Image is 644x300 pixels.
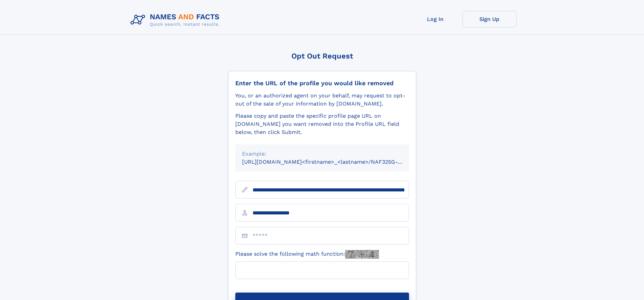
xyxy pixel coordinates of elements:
[235,250,379,259] label: Please solve the following math function:
[228,52,416,60] div: Opt Out Request
[242,150,402,158] div: Example:
[235,79,409,87] div: Enter the URL of the profile you would like removed
[235,92,409,108] div: You, or an authorized agent on your behalf, may request to opt-out of the sale of your informatio...
[128,11,225,29] img: Logo Names and Facts
[462,11,517,27] a: Sign Up
[408,11,462,27] a: Log In
[235,112,409,136] div: Please copy and paste the specific profile page URL on [DOMAIN_NAME] you want removed into the Pr...
[242,159,422,165] small: [URL][DOMAIN_NAME]<firstname>_<lastname>/NAF325G-xxxxxxxx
